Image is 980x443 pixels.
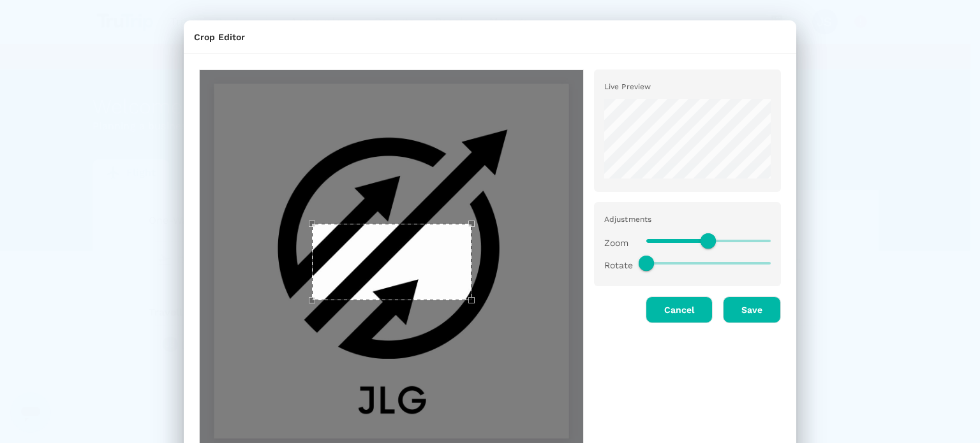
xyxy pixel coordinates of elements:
button: Save [723,296,781,323]
span: Adjustments [604,215,652,224]
div: Use the arrow keys to move the crop selection area [312,224,471,300]
button: Cancel [646,296,713,323]
div: Crop Editor [194,31,786,43]
span: Live Preview [604,82,651,91]
p: Rotate [604,259,636,272]
p: Zoom [604,236,636,249]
